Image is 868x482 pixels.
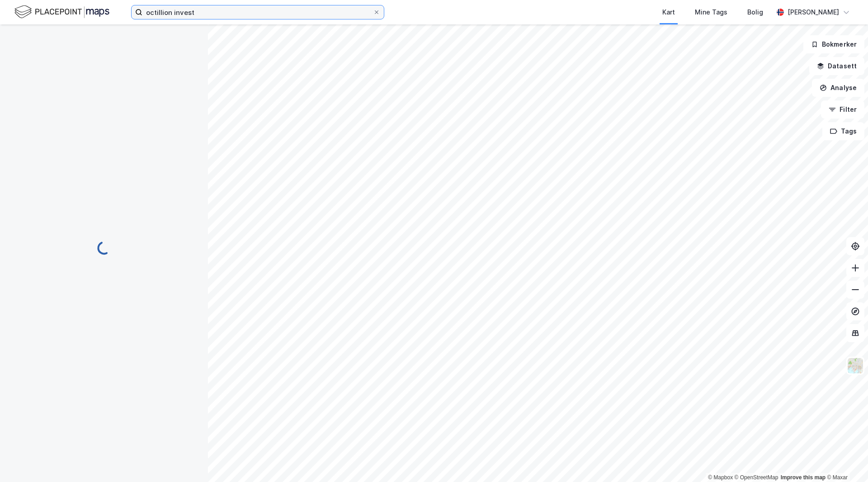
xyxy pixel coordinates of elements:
button: Tags [822,122,864,140]
a: Improve this map [781,474,826,481]
button: Bokmerker [803,35,864,53]
a: Mapbox [708,474,733,481]
button: Datasett [809,57,864,75]
a: OpenStreetMap [735,474,778,481]
div: Mine Tags [695,7,727,18]
img: logo.f888ab2527a4732fd821a326f86c7f29.svg [14,4,109,20]
button: Analyse [812,79,864,97]
iframe: Chat Widget [823,439,868,482]
button: Filter [821,100,864,119]
img: spinner.a6d8c91a73a9ac5275cf975e30b51cfb.svg [97,241,111,255]
div: Kart [662,7,675,18]
div: Bolig [747,7,763,18]
div: [PERSON_NAME] [788,7,839,18]
div: Kontrollprogram for chat [823,439,868,482]
input: Søk på adresse, matrikkel, gårdeiere, leietakere eller personer [142,5,373,19]
img: Z [847,357,864,374]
